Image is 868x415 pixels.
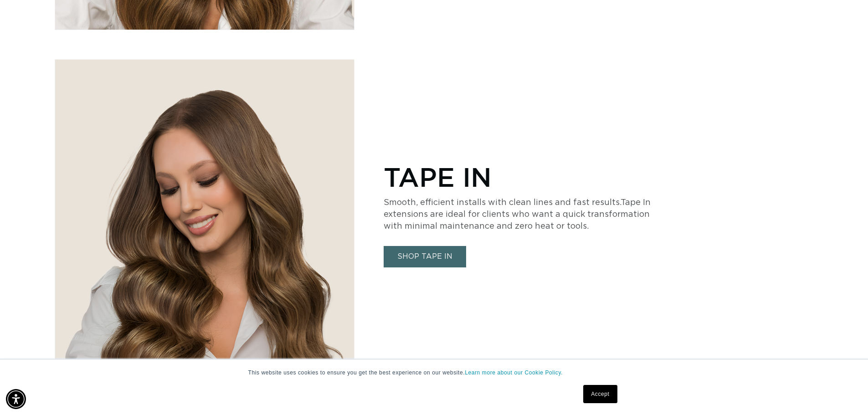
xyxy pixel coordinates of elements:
a: Accept [583,385,617,403]
iframe: Chat Widget [822,371,868,415]
div: Accessibility Menu [6,389,26,409]
p: This website uses cookies to ensure you get the best experience on our website. [248,369,620,377]
p: TAPE IN [384,161,657,192]
a: SHOP TAPE IN [384,246,466,267]
p: Smooth, efficient installs with clean lines and fast results.Tape In extensions are ideal for cli... [384,197,657,232]
a: Learn more about our Cookie Policy. [465,369,563,376]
